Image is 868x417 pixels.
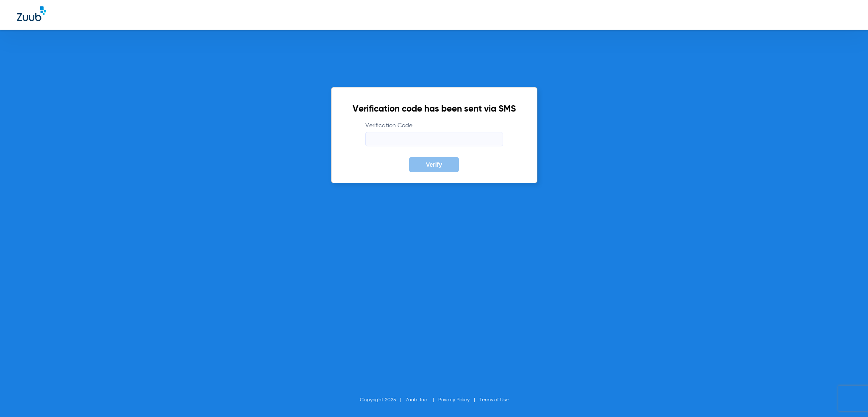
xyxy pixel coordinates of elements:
input: Verification Code [365,132,503,146]
span: Verify [426,161,442,168]
h2: Verification code has been sent via SMS [353,105,516,114]
iframe: Chat Widget [826,376,868,417]
li: Zuub, Inc. [406,396,438,404]
a: Privacy Policy [438,397,470,403]
button: Verify [409,157,459,172]
img: Zuub Logo [17,6,46,21]
label: Verification Code [365,121,503,146]
a: Terms of Use [479,397,509,403]
li: Copyright 2025 [360,396,406,404]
